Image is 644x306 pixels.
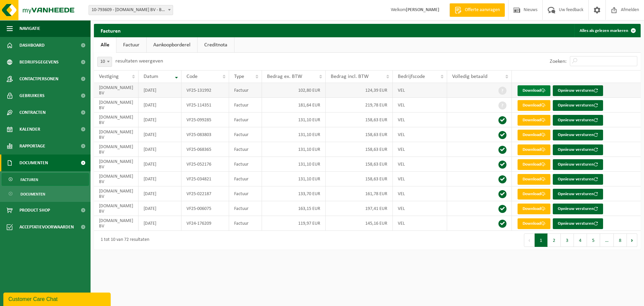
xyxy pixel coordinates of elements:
[19,71,58,87] span: Contactpersonen
[393,142,447,157] td: VEL
[262,127,326,142] td: 131,10 EUR
[326,98,393,113] td: 219,78 EUR
[229,127,262,142] td: Factuur
[94,37,116,53] a: Alle
[181,201,229,216] td: VF25-006075
[449,3,505,17] a: Offerte aanvragen
[262,98,326,113] td: 181,64 EUR
[553,100,603,111] button: Opnieuw versturen
[393,186,447,201] td: VEL
[262,83,326,98] td: 102,80 EUR
[94,127,139,142] td: [DOMAIN_NAME] BV
[139,127,181,142] td: [DATE]
[19,37,45,54] span: Dashboard
[94,83,139,98] td: [DOMAIN_NAME] BV
[115,58,163,64] label: resultaten weergeven
[94,24,127,37] h2: Facturen
[262,186,326,201] td: 133,70 EUR
[229,186,262,201] td: Factuur
[393,113,447,127] td: VEL
[463,7,501,13] span: Offerte aanvragen
[452,74,487,79] span: Volledig betaald
[393,127,447,142] td: VEL
[393,83,447,98] td: VEL
[19,155,48,171] span: Documenten
[535,233,548,247] button: 1
[229,142,262,157] td: Factuur
[19,121,40,138] span: Kalender
[393,201,447,216] td: VEL
[94,216,139,231] td: [DOMAIN_NAME] BV
[181,186,229,201] td: VF25-022187
[19,138,45,155] span: Rapportage
[97,234,149,246] div: 1 tot 10 van 72 resultaten
[518,218,550,229] a: Download
[19,202,50,219] span: Product Shop
[553,130,603,140] button: Opnieuw versturen
[139,98,181,113] td: [DATE]
[94,157,139,172] td: [DOMAIN_NAME] BV
[393,216,447,231] td: VEL
[627,233,637,247] button: Next
[229,113,262,127] td: Factuur
[99,74,119,79] span: Vestiging
[518,85,550,96] a: Download
[19,54,59,71] span: Bedrijfsgegevens
[262,157,326,172] td: 131,10 EUR
[186,74,198,79] span: Code
[518,130,550,140] a: Download
[139,83,181,98] td: [DATE]
[553,204,603,214] button: Opnieuw versturen
[553,189,603,200] button: Opnieuw versturen
[393,157,447,172] td: VEL
[326,186,393,201] td: 161,78 EUR
[229,157,262,172] td: Factuur
[267,74,302,79] span: Bedrag ex. BTW
[518,159,550,170] a: Download
[587,233,600,247] button: 5
[139,113,181,127] td: [DATE]
[94,98,139,113] td: [DOMAIN_NAME] BV
[139,172,181,186] td: [DATE]
[181,83,229,98] td: VF25-131992
[181,113,229,127] td: VF25-099285
[326,216,393,231] td: 145,16 EUR
[326,201,393,216] td: 197,41 EUR
[553,174,603,185] button: Opnieuw versturen
[19,219,74,235] span: Acceptatievoorwaarden
[181,142,229,157] td: VF25-068365
[20,173,38,186] span: Facturen
[553,144,603,155] button: Opnieuw versturen
[262,201,326,216] td: 163,15 EUR
[89,5,173,15] span: 10-793609 - L.E.CARS BV - BAASRODE
[229,98,262,113] td: Factuur
[19,104,46,121] span: Contracten
[181,157,229,172] td: VF25-052176
[553,85,603,96] button: Opnieuw versturen
[614,233,627,247] button: 8
[398,74,425,79] span: Bedrijfscode
[518,100,550,111] a: Download
[181,216,229,231] td: VF24-176209
[98,57,112,67] span: 10
[116,37,146,53] a: Factuur
[94,113,139,127] td: [DOMAIN_NAME] BV
[94,142,139,157] td: [DOMAIN_NAME] BV
[548,233,561,247] button: 2
[139,157,181,172] td: [DATE]
[262,113,326,127] td: 131,10 EUR
[326,83,393,98] td: 124,39 EUR
[518,189,550,200] a: Download
[139,201,181,216] td: [DATE]
[553,159,603,170] button: Opnieuw versturen
[2,173,89,186] a: Facturen
[393,98,447,113] td: VEL
[553,115,603,126] button: Opnieuw versturen
[229,216,262,231] td: Factuur
[262,216,326,231] td: 119,97 EUR
[234,74,244,79] span: Type
[518,174,550,185] a: Download
[181,98,229,113] td: VF25-114351
[229,83,262,98] td: Factuur
[3,291,112,306] iframe: chat widget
